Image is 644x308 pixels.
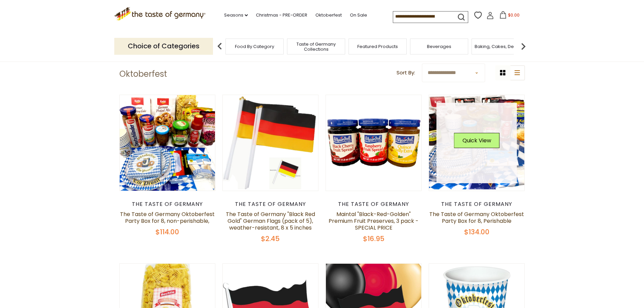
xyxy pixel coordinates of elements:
button: $0.00 [495,11,524,21]
a: Food By Category [235,44,274,49]
a: Oktoberfest [315,11,342,19]
span: $134.00 [464,227,490,237]
h1: Oktoberfest [119,69,167,79]
a: The Taste of Germany "Black Red Gold" German Flags (pack of 5), weather-resistant, 8 x 5 inches [226,210,315,232]
a: Taste of Germany Collections [289,42,343,52]
div: The Taste of Germany [119,201,216,208]
span: $0.00 [508,12,520,18]
a: The Taste of Germany Oktoberfest Party Box for 8, non-perishable, [120,210,215,225]
label: Sort By: [397,69,415,77]
p: Choice of Categories [114,38,213,54]
img: The Taste of Germany Oktoberfest Party Box for 8, non-perishable, [120,95,215,191]
a: Maintal "Black-Red-Golden" Premium Fruit Preserves, 3 pack - SPECIAL PRICE [329,210,419,232]
a: Christmas - PRE-ORDER [256,11,307,19]
img: previous arrow [213,40,226,53]
a: Beverages [427,44,451,49]
span: $2.45 [261,234,280,243]
div: The Taste of Germany [326,201,422,208]
img: Maintal "Black-Red-Golden" Premium Fruit Preserves, 3 pack - SPECIAL PRICE [326,95,422,191]
a: Baking, Cakes, Desserts [475,44,527,49]
button: Quick View [454,133,500,148]
a: Featured Products [357,44,398,49]
a: The Taste of Germany Oktoberfest Party Box for 8, Perishable [429,210,524,225]
img: The Taste of Germany Oktoberfest Party Box for 8, Perishable [429,95,525,191]
div: The Taste of Germany [222,201,319,208]
a: Seasons [224,11,248,19]
span: $16.95 [363,234,384,243]
img: next arrow [517,40,530,53]
div: The Taste of Germany [429,201,525,208]
img: The Taste of Germany "Black Red Gold" German Flags (pack of 5), weather-resistant, 8 x 5 inches [223,95,318,191]
a: On Sale [350,11,367,19]
span: $114.00 [156,227,179,237]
